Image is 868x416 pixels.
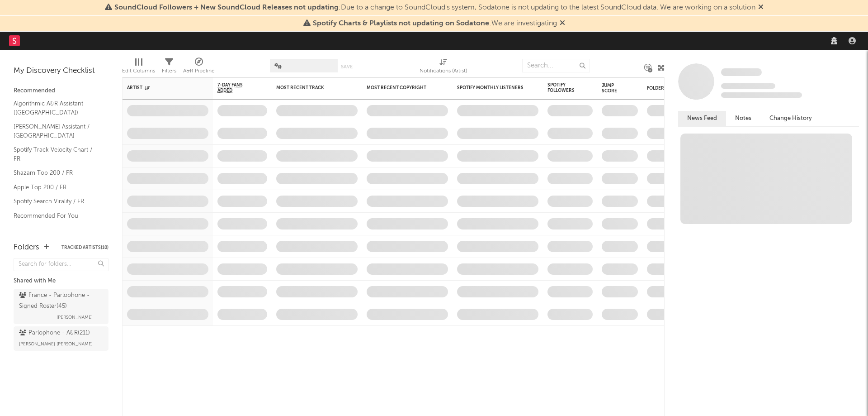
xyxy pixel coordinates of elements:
div: France - Parlophone - Signed Roster ( 45 ) [19,290,101,312]
span: 0 fans last week [721,92,802,98]
div: Spotify Monthly Listeners [457,85,525,91]
span: Tracking Since: [DATE] [721,83,775,89]
span: [PERSON_NAME] [57,312,93,323]
div: Most Recent Copyright [367,85,434,91]
input: Search for folders... [14,258,108,271]
div: A&R Pipeline [183,54,215,81]
button: Tracked Artists(10) [61,245,108,250]
div: Notifications (Artist) [420,66,467,77]
span: [PERSON_NAME] [PERSON_NAME] [19,339,93,349]
a: Algorithmic A&R Assistant ([GEOGRAPHIC_DATA]) [14,99,99,117]
span: Spotify Charts & Playlists not updating on Sodatone [313,20,489,27]
a: Parlophone - A&R(211)[PERSON_NAME] [PERSON_NAME] [14,326,108,351]
input: Search... [522,59,590,72]
div: Edit Columns [122,54,155,81]
button: News Feed [678,111,726,126]
div: Jump Score [602,83,624,94]
a: Apple Top 200 / FR [14,182,99,192]
div: Notifications (Artist) [420,54,467,81]
span: Some Artist [721,68,762,76]
span: : We are investigating [313,20,557,27]
div: A&R Pipeline [183,66,215,77]
span: : Due to a change to SoundCloud's system, Sodatone is not updating to the latest SoundCloud data.... [114,4,755,11]
div: Folders [14,242,39,253]
div: Spotify Followers [547,82,579,93]
div: Shared with Me [14,276,108,287]
button: Save [341,64,353,69]
button: Notes [726,111,760,126]
div: My Discovery Checklist [14,66,108,77]
span: 7-Day Fans Added [217,82,254,93]
a: Spotify Search Virality / FR [14,196,99,206]
div: Edit Columns [122,66,155,77]
div: Most Recent Track [276,85,344,91]
span: Dismiss [560,20,565,27]
span: Dismiss [758,4,764,11]
a: TikTok Videos Assistant / [GEOGRAPHIC_DATA] [14,225,99,244]
a: Recommended For You [14,211,99,221]
div: Filters [162,66,176,77]
a: Some Artist [721,68,762,77]
div: Recommended [14,86,108,96]
div: Filters [162,54,176,81]
div: Parlophone - A&R ( 211 ) [19,328,90,339]
span: SoundCloud Followers + New SoundCloud Releases not updating [114,4,339,11]
div: Folders [647,86,715,91]
a: Spotify Track Velocity Chart / FR [14,145,99,163]
a: France - Parlophone - Signed Roster(45)[PERSON_NAME] [14,289,108,324]
a: Shazam Top 200 / FR [14,168,99,178]
button: Change History [760,111,821,126]
a: [PERSON_NAME] Assistant / [GEOGRAPHIC_DATA] [14,122,99,140]
div: Artist [127,85,195,91]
